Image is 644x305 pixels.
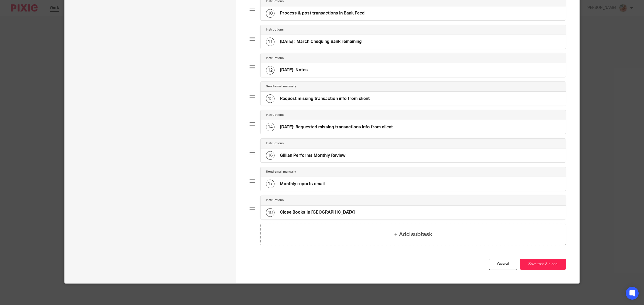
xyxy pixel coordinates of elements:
div: 10 [266,9,275,18]
div: 16 [266,151,275,160]
h4: Instructions [266,28,284,32]
h4: Instructions [266,198,284,202]
h4: [DATE] : March Chequing Bank remaining [280,39,362,44]
h4: Send email manually [266,84,296,89]
div: 12 [266,66,275,75]
h4: Instructions [266,113,284,117]
h4: Request missing transaction info from client [280,96,370,102]
div: 14 [266,123,275,131]
div: 17 [266,180,275,188]
div: 18 [266,208,275,217]
h4: Monthly reports email [280,181,325,187]
div: 13 [266,94,275,103]
a: Cancel [489,259,517,270]
h4: [DATE]: Requested missing transactions info from client [280,124,393,130]
h4: Send email manually [266,170,296,174]
h4: [DATE]: Notes [280,67,308,73]
button: Save task & close [520,259,566,270]
h4: + Add subtask [394,230,432,239]
h4: Process & post transactions in Bank Feed [280,10,365,16]
h4: Instructions [266,141,284,146]
h4: Gillian Performs Monthly Review [280,153,345,158]
div: 11 [266,38,275,46]
h4: Close Books In [GEOGRAPHIC_DATA] [280,210,355,215]
h4: Instructions [266,56,284,60]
